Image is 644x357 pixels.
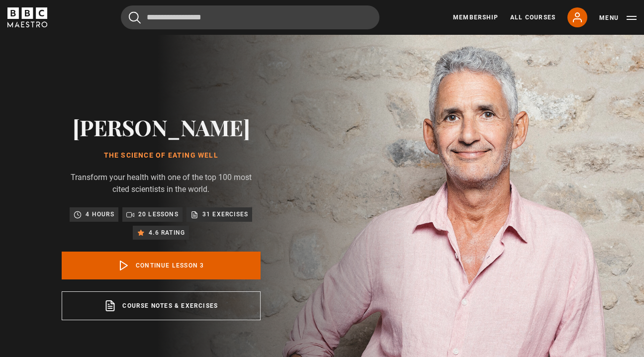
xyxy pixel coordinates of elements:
button: Toggle navigation [599,13,637,23]
p: 31 exercises [202,209,248,219]
svg: BBC Maestro [7,7,47,27]
p: 4 hours [86,209,114,219]
p: 4.6 rating [149,228,185,238]
p: Transform your health with one of the top 100 most cited scientists in the world. [62,172,261,195]
button: Submit the search query [129,11,141,24]
a: Course notes & exercises [62,291,261,320]
h2: [PERSON_NAME] [62,114,261,140]
input: Search [121,5,379,29]
a: Continue lesson 3 [62,252,261,279]
h1: The Science of Eating Well [62,152,261,160]
a: All Courses [510,13,555,22]
p: 20 lessons [138,209,179,219]
a: Membership [453,13,498,22]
